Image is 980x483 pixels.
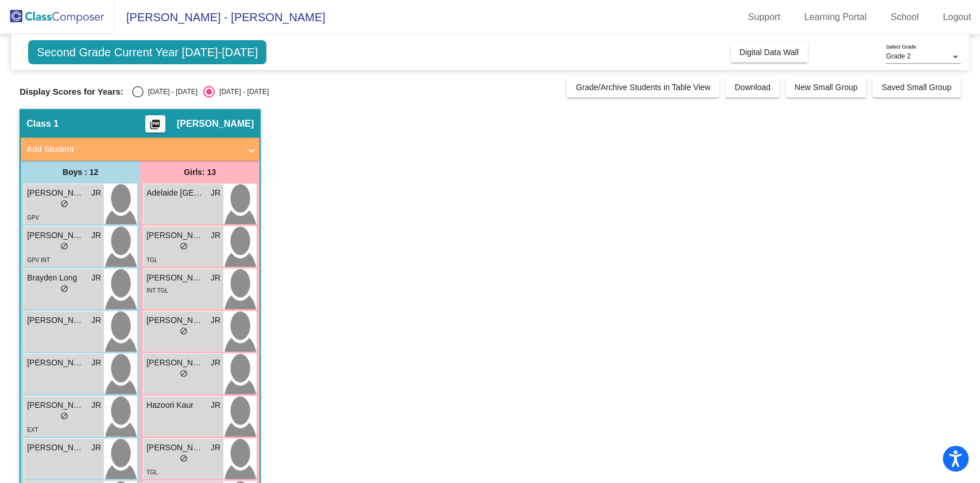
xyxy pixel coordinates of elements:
[180,369,188,377] span: do_not_disturb_alt
[177,118,254,130] span: [PERSON_NAME]
[146,287,168,294] span: INT TGL
[27,272,84,284] span: Brayden Long
[91,442,101,454] span: JR
[27,427,38,433] span: EXT
[91,314,101,326] span: JR
[60,242,68,250] span: do_not_disturb_alt
[140,161,259,184] div: Girls: 13
[886,52,911,60] span: Grade 2
[27,442,84,454] span: [PERSON_NAME]
[146,272,204,284] span: [PERSON_NAME]
[146,257,157,263] span: TGL
[785,77,867,98] button: New Small Group
[27,215,39,221] span: GPV
[144,87,197,97] div: [DATE] - [DATE]
[881,83,951,92] span: Saved Small Group
[146,399,204,411] span: Hazoori Kaur
[872,77,960,98] button: Saved Small Group
[91,357,101,369] span: JR
[146,357,204,369] span: [PERSON_NAME]
[211,357,220,369] span: JR
[27,399,84,411] span: [PERSON_NAME]
[27,187,84,199] span: [PERSON_NAME]
[26,118,59,130] span: Class 1
[146,314,204,326] span: [PERSON_NAME]
[180,242,188,250] span: do_not_disturb_alt
[27,357,84,369] span: [PERSON_NAME]
[60,285,68,293] span: do_not_disturb_alt
[725,77,779,98] button: Download
[26,143,240,156] mat-panel-title: Add Student
[146,229,204,241] span: [PERSON_NAME]
[20,87,123,97] span: Display Scores for Years:
[146,442,204,454] span: [PERSON_NAME]
[795,8,876,26] a: Learning Portal
[933,8,980,26] a: Logout
[567,77,720,98] button: Grade/Archive Students in Table View
[734,83,770,92] span: Download
[91,399,101,411] span: JR
[21,161,140,184] div: Boys : 12
[211,442,220,454] span: JR
[180,454,188,462] span: do_not_disturb_alt
[132,86,269,98] mat-radio-group: Select an option
[60,412,68,420] span: do_not_disturb_alt
[27,314,84,326] span: [PERSON_NAME]
[215,87,269,97] div: [DATE] - [DATE]
[115,8,326,26] span: [PERSON_NAME] - [PERSON_NAME]
[881,8,928,26] a: School
[60,200,68,208] span: do_not_disturb_alt
[739,48,799,57] span: Digital Data Wall
[27,257,50,263] span: GPV INT
[211,187,220,199] span: JR
[27,229,84,241] span: [PERSON_NAME]
[21,138,259,161] mat-expansion-panel-header: Add Student
[211,229,220,241] span: JR
[91,187,101,199] span: JR
[91,229,101,241] span: JR
[28,40,266,64] span: Second Grade Current Year [DATE]-[DATE]
[576,83,711,92] span: Grade/Archive Students in Table View
[211,272,220,284] span: JR
[148,119,162,135] mat-icon: picture_as_pdf
[91,272,101,284] span: JR
[739,8,789,26] a: Support
[795,83,858,92] span: New Small Group
[146,187,204,199] span: Adelaide [GEOGRAPHIC_DATA]
[211,314,220,326] span: JR
[211,399,220,411] span: JR
[180,327,188,335] span: do_not_disturb_alt
[145,115,165,133] button: Print Students Details
[146,469,157,476] span: TGL
[730,42,808,63] button: Digital Data Wall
